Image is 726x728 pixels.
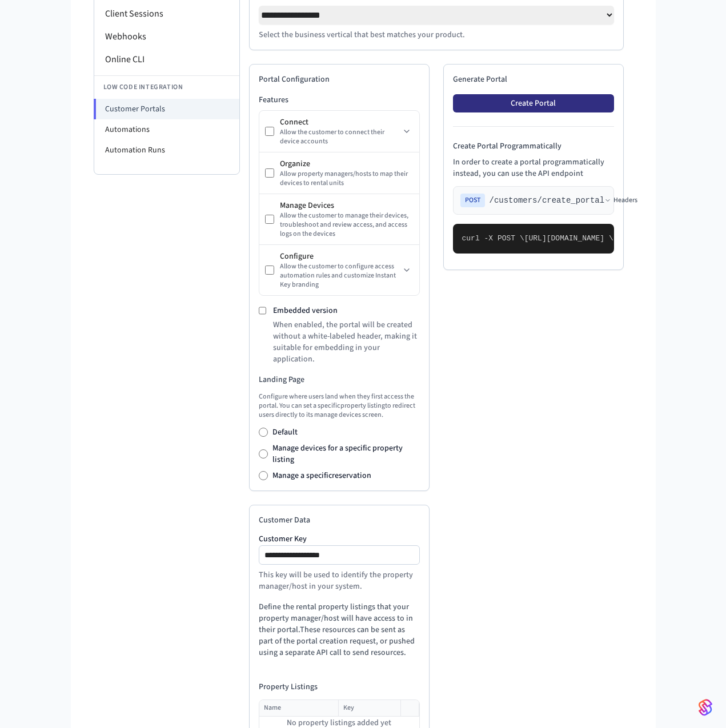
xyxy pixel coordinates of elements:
li: Webhooks [94,25,239,48]
div: Allow property managers/hosts to map their devices to rental units [280,170,414,188]
label: Default [272,427,298,438]
h3: Features [259,94,420,106]
img: SeamLogoGradient.69752ec5.svg [699,698,712,717]
button: Headers [604,196,637,205]
p: In order to create a portal programmatically instead, you can use the API endpoint [453,156,614,179]
p: Configure where users land when they first access the portal. You can set a specific property lis... [259,392,420,420]
h2: Portal Configuration [259,74,420,85]
span: curl -X POST \ [462,234,524,243]
li: Automation Runs [94,140,239,160]
h3: Landing Page [259,374,420,385]
p: This key will be used to identify the property manager/host in your system. [259,569,420,592]
label: Manage a specific reservation [272,470,371,481]
button: Create Portal [453,94,614,112]
div: Allow the customer to manage their devices, troubleshoot and review access, and access logs on th... [280,211,414,239]
li: Automations [94,119,239,140]
label: Customer Key [259,535,420,543]
label: Manage devices for a specific property listing [272,443,420,465]
h2: Generate Portal [453,74,614,85]
div: Allow the customer to configure access automation rules and customize Instant Key branding [280,262,400,289]
li: Online CLI [94,48,239,71]
div: Manage Devices [280,200,414,211]
div: Allow the customer to connect their device accounts [280,128,400,146]
div: Configure [280,251,400,262]
span: POST [460,194,485,207]
span: /customers/create_portal [490,195,605,206]
p: Define the rental property listings that your property manager/host will have access to in their ... [259,601,420,658]
li: Customer Portals [94,99,239,119]
th: Name [259,700,339,717]
h4: Create Portal Programmatically [453,140,614,152]
span: [URL][DOMAIN_NAME] \ [524,234,613,243]
p: When enabled, the portal will be created without a white-labeled header, making it suitable for e... [273,319,420,365]
div: Organize [280,158,414,170]
li: Low Code Integration [94,75,239,99]
h4: Property Listings [259,681,420,693]
li: Client Sessions [94,2,239,25]
h2: Customer Data [259,514,420,526]
p: Select the business vertical that best matches your product. [259,29,614,41]
th: Key [339,700,400,717]
div: Connect [280,116,400,128]
label: Embedded version [273,305,338,316]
